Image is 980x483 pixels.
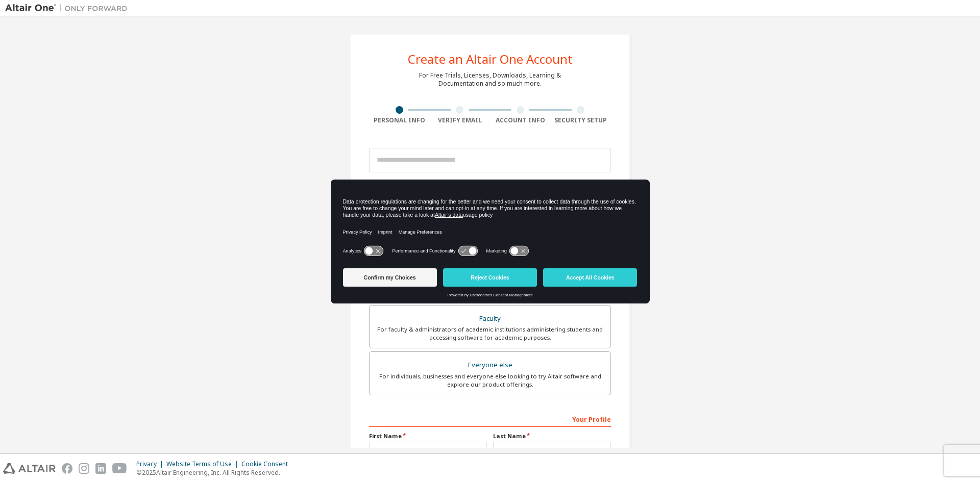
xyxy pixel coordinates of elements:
div: Cookie Consent [241,460,294,468]
div: Verify Email [430,116,491,124]
img: facebook.svg [62,463,72,474]
div: Faculty [376,312,604,326]
img: youtube.svg [112,463,127,474]
img: linkedin.svg [95,463,106,474]
div: Account Info [490,116,551,124]
p: © 2025 Altair Engineering, Inc. All Rights Reserved. [136,468,294,477]
div: For faculty & administrators of academic institutions administering students and accessing softwa... [376,325,604,342]
div: Your Profile [369,411,611,427]
div: Create an Altair One Account [408,53,573,65]
div: For Free Trials, Licenses, Downloads, Learning & Documentation and so much more. [419,71,561,88]
img: altair_logo.svg [3,463,56,474]
img: instagram.svg [79,463,89,474]
div: Website Terms of Use [166,460,241,468]
div: Personal Info [369,116,430,124]
div: Everyone else [376,358,604,372]
div: Security Setup [551,116,611,124]
label: First Name [369,432,487,440]
img: Altair One [5,3,133,13]
div: Privacy [136,460,166,468]
label: Last Name [493,432,611,440]
div: For individuals, businesses and everyone else looking to try Altair software and explore our prod... [376,372,604,389]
